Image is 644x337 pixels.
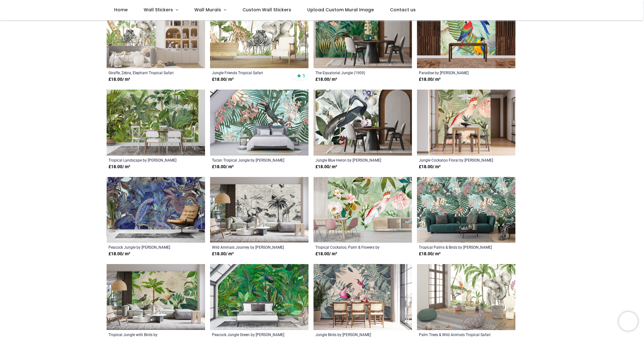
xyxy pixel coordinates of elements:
[303,73,305,79] span: 5
[417,2,515,68] img: Paradise Wall Mural by Karen Smith
[419,70,495,75] a: Paradise by [PERSON_NAME]
[107,2,205,68] img: Giraffe, Zebra, Elephant Tropical Safari Wall Mural
[390,7,416,13] span: Contact us
[107,264,205,330] img: Tropical Jungle with Birds Wall Mural by Andrea Haase
[417,264,515,330] img: Palm Trees & Wild Animals Tropical Safari Wall Mural
[419,245,495,250] a: Tropical Palms & Birds by [PERSON_NAME]
[315,164,337,170] strong: £ 18.00 / m²
[619,312,638,331] iframe: Brevo live chat
[314,90,412,156] img: Jungle Blue Heron Wall Mural by Uta Naumann
[307,7,374,13] span: Upload Custom Mural Image
[212,251,234,257] strong: £ 18.00 / m²
[210,2,308,68] img: Jungle Friends Tropical Safari Wall Mural
[212,70,288,75] a: Jungle Friends Tropical Safari
[108,164,130,170] strong: £ 18.00 / m²
[210,264,308,330] img: Peacock Jungle Green Wall Mural by Andrea Haase
[108,251,130,257] strong: £ 18.00 / m²
[315,332,391,337] a: Jungle Birds by [PERSON_NAME]
[314,264,412,330] img: Jungle Birds Wall Mural by Andrea Haase
[107,90,205,156] img: Tropical Landscape Wall Mural by Andrea Haase
[144,7,173,13] span: Wall Stickers
[107,177,205,243] img: Peacock Jungle Wall Mural by Andrea Haase
[419,332,495,337] a: Palm Trees & Wild Animals Tropical Safari
[108,332,184,337] a: Tropical Jungle with Birds by [PERSON_NAME]
[419,76,441,83] strong: £ 18.00 / m²
[417,90,515,156] img: Jungle Cockatoo Floral Wall Mural by Uta Naumann
[210,90,308,156] img: Tucan Tropical Jungle Wall Mural by Uta Naumann
[314,177,412,243] img: Tropical Cockatoo, Palm & Flowers Wall Mural by Uta Naumann
[108,76,130,83] strong: £ 18.00 / m²
[315,245,391,250] a: Tropical Cockatoo, Palm & Flowers by [PERSON_NAME]
[315,76,337,83] strong: £ 18.00 / m²
[212,245,288,250] a: Wild Animals Journey by [PERSON_NAME]
[114,7,128,13] span: Home
[212,157,288,163] a: Tucan Tropical Jungle by [PERSON_NAME]
[315,70,391,75] a: The Equatorial Jungle (1909) [PERSON_NAME]
[242,7,291,13] span: Custom Wall Stickers
[315,251,337,257] strong: £ 18.00 / m²
[108,157,184,163] a: Tropical Landscape by [PERSON_NAME]
[212,164,234,170] strong: £ 18.00 / m²
[315,157,391,163] a: Jungle Blue Heron by [PERSON_NAME]
[212,76,234,83] strong: £ 18.00 / m²
[212,332,288,337] a: Peacock Jungle Green by [PERSON_NAME]
[419,157,495,163] a: Jungle Cockatoo Floral by [PERSON_NAME]
[108,245,184,250] a: Peacock Jungle by [PERSON_NAME]
[108,70,184,75] a: Giraffe, Zebra, Elephant Tropical Safari
[210,177,308,243] img: Wild Animals Journey Wall Mural by Andrea Haase
[194,7,221,13] span: Wall Murals
[419,164,441,170] strong: £ 18.00 / m²
[419,251,441,257] strong: £ 18.00 / m²
[417,177,515,243] img: Tropical Palms & Birds Wall Mural by Uta Naumann
[314,2,412,68] img: The Equatorial Jungle (1909) Wall Mural Henri Rousseau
